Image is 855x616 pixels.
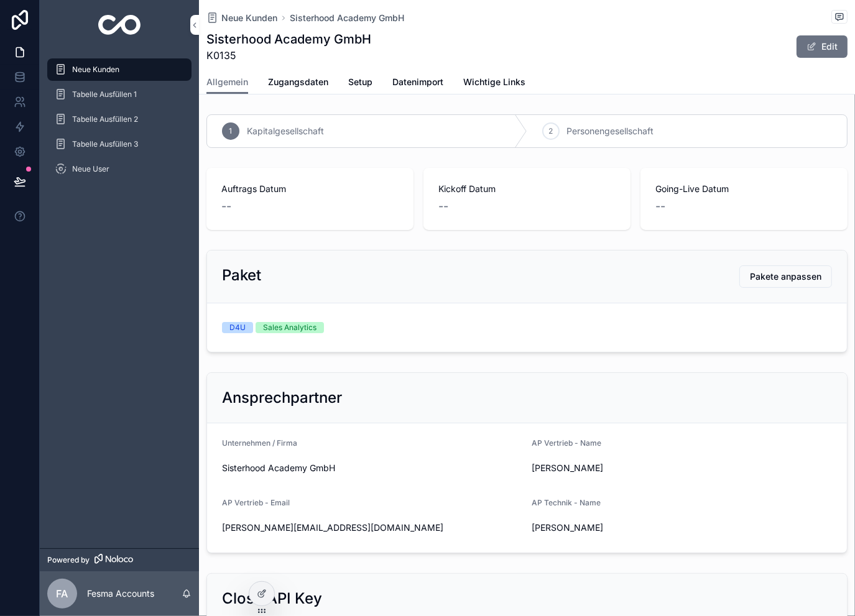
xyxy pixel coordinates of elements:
div: D4U [229,322,246,333]
a: Neue Kunden [206,12,277,24]
span: Neue Kunden [221,12,277,24]
span: Neue User [72,164,109,174]
span: Setup [348,76,372,88]
img: App logo [98,15,141,35]
span: [PERSON_NAME][EMAIL_ADDRESS][DOMAIN_NAME] [222,522,522,534]
span: [PERSON_NAME] [532,462,677,474]
a: Setup [348,71,372,96]
span: AP Technik - Name [532,498,601,507]
span: Tabelle Ausfüllen 2 [72,114,138,124]
p: Fesma Accounts [87,587,154,600]
span: Kickoff Datum [438,183,616,195]
span: AP Vertrieb - Email [222,498,290,507]
a: Allgemein [206,71,248,94]
span: Allgemein [206,76,248,88]
span: -- [221,198,231,215]
span: Neue Kunden [72,65,119,75]
span: Kapitalgesellschaft [247,125,324,137]
span: Powered by [47,555,90,565]
span: Datenimport [392,76,443,88]
a: Wichtige Links [463,71,525,96]
button: Pakete anpassen [739,265,832,288]
span: K0135 [206,48,371,63]
span: FA [57,586,68,601]
span: Tabelle Ausfüllen 3 [72,139,138,149]
a: Sisterhood Academy GmbH [290,12,404,24]
span: AP Vertrieb - Name [532,438,602,448]
span: Tabelle Ausfüllen 1 [72,90,137,99]
span: Wichtige Links [463,76,525,88]
h2: Ansprechpartner [222,388,342,408]
div: Sales Analytics [263,322,317,333]
a: Tabelle Ausfüllen 3 [47,133,192,155]
span: Zugangsdaten [268,76,328,88]
a: Zugangsdaten [268,71,328,96]
div: scrollable content [40,50,199,196]
span: 2 [548,126,553,136]
a: Neue Kunden [47,58,192,81]
a: Datenimport [392,71,443,96]
span: Personengesellschaft [567,125,654,137]
a: Powered by [40,548,199,571]
h2: Paket [222,265,261,285]
span: Auftrags Datum [221,183,399,195]
span: Sisterhood Academy GmbH [222,462,522,474]
span: -- [438,198,448,215]
span: -- [655,198,665,215]
span: Going-Live Datum [655,183,833,195]
a: Tabelle Ausfüllen 1 [47,83,192,106]
a: Tabelle Ausfüllen 2 [47,108,192,131]
span: [PERSON_NAME] [532,522,677,534]
span: Pakete anpassen [750,270,821,283]
span: Unternehmen / Firma [222,438,297,448]
a: Neue User [47,158,192,180]
h1: Sisterhood Academy GmbH [206,30,371,48]
button: Edit [797,35,848,58]
span: 1 [229,126,233,136]
h2: Close API Key [222,589,322,609]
